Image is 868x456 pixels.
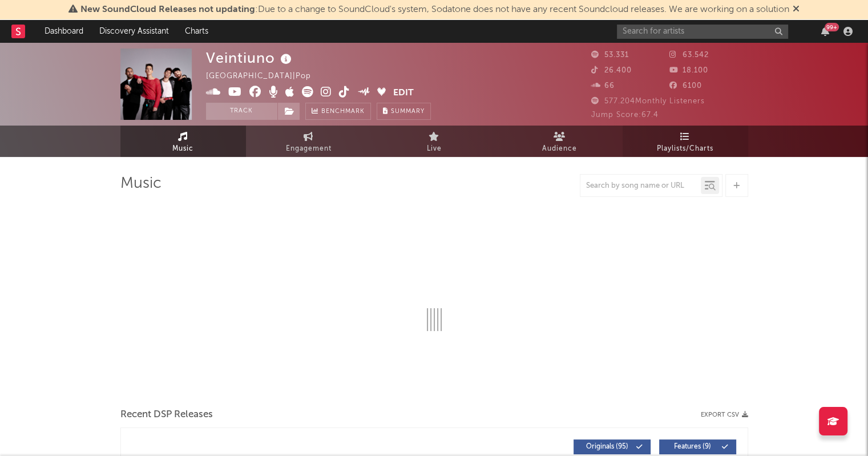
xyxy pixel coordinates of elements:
span: Live [427,142,442,156]
span: Playlists/Charts [657,142,713,156]
span: Audience [542,142,577,156]
span: Features ( 9 ) [667,443,719,450]
span: 66 [591,82,615,90]
div: 99 + [825,23,839,31]
span: 53.331 [591,51,629,59]
a: Dashboard [37,20,91,43]
a: Live [372,126,497,157]
button: Summary [377,103,431,120]
button: Export CSV [701,411,748,418]
button: Edit [393,86,414,100]
span: Recent DSP Releases [120,408,213,422]
span: 6100 [669,82,702,90]
a: Audience [497,126,623,157]
a: Charts [177,20,216,43]
input: Search for artists [617,25,788,39]
span: Originals ( 95 ) [581,443,633,450]
button: Track [206,103,277,120]
span: 63.542 [669,51,709,59]
button: 99+ [821,27,829,36]
span: 18.100 [669,67,708,74]
button: Originals(95) [574,439,651,454]
button: Features(9) [659,439,736,454]
a: Music [120,126,246,157]
span: Summary [391,108,425,115]
a: Engagement [246,126,372,157]
div: [GEOGRAPHIC_DATA] | Pop [206,70,324,83]
span: Dismiss [793,5,800,14]
a: Discovery Assistant [91,20,177,43]
span: Jump Score: 67.4 [591,111,659,119]
span: Benchmark [321,105,365,119]
span: 26.400 [591,67,632,74]
input: Search by song name or URL [580,181,701,191]
span: : Due to a change to SoundCloud's system, Sodatone does not have any recent Soundcloud releases. ... [80,5,789,14]
span: 577.204 Monthly Listeners [591,98,705,105]
div: Veintiuno [206,49,294,67]
span: New SoundCloud Releases not updating [80,5,255,14]
a: Playlists/Charts [623,126,748,157]
span: Music [172,142,193,156]
a: Benchmark [305,103,371,120]
span: Engagement [286,142,332,156]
